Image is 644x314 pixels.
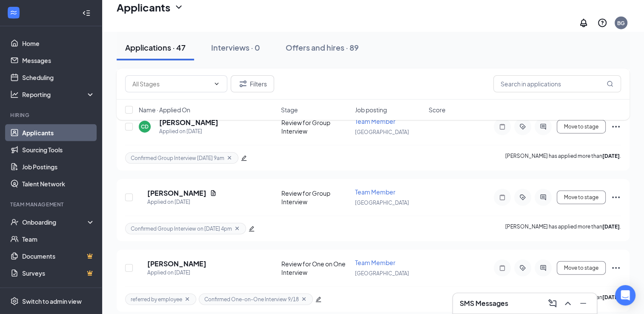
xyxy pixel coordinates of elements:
[147,268,206,277] div: Applied on [DATE]
[617,20,625,27] div: BG
[238,79,248,89] svg: Filter
[518,265,528,271] svg: ActiveTag
[561,297,575,310] button: ChevronUp
[9,9,18,17] svg: WorkstreamLogo
[22,141,95,158] a: Sourcing Tools
[576,297,590,310] button: Minimize
[355,129,409,135] span: [GEOGRAPHIC_DATA]
[10,297,19,305] svg: Settings
[22,175,95,192] a: Talent Network
[10,218,19,226] svg: UserCheck
[505,152,621,164] p: [PERSON_NAME] has applied more than .
[139,106,190,114] span: Name · Applied On
[563,298,573,308] svg: ChevronUp
[557,191,606,204] button: Move to stage
[557,261,606,275] button: Move to stage
[602,294,620,300] b: [DATE]
[301,296,307,303] svg: Cross
[210,190,217,197] svg: Document
[147,259,206,268] h5: [PERSON_NAME]
[493,75,621,92] input: Search in applications
[607,80,613,87] svg: MagnifyingGlass
[578,18,589,28] svg: Notifications
[131,154,224,162] span: Confirmed Group Interview [DATE] 9am
[226,154,233,161] svg: Cross
[281,260,350,277] div: Review for One on One Interview
[22,69,95,86] a: Scheduling
[22,231,95,248] a: Team
[546,297,559,310] button: ComposeMessage
[147,188,206,198] h5: [PERSON_NAME]
[281,189,350,206] div: Review for Group Interview
[611,192,621,203] svg: Ellipses
[615,285,635,305] div: Open Intercom Messenger
[602,153,620,159] b: [DATE]
[10,90,19,99] svg: Analysis
[22,35,95,52] a: Home
[355,200,409,206] span: [GEOGRAPHIC_DATA]
[22,52,95,69] a: Messages
[315,297,321,303] span: edit
[355,259,395,266] span: Team Member
[213,80,220,87] svg: ChevronDown
[131,296,182,303] span: referred by employee
[597,18,607,28] svg: QuestionInfo
[132,79,210,88] input: All Stages
[611,263,621,273] svg: Ellipses
[10,111,93,119] div: Hiring
[460,299,508,308] h3: SMS Messages
[538,194,548,201] svg: ActiveChat
[22,90,95,99] div: Reporting
[602,223,620,230] b: [DATE]
[147,198,217,206] div: Applied on [DATE]
[184,296,191,303] svg: Cross
[578,298,588,308] svg: Minimize
[231,75,274,92] button: Filter Filters
[131,225,232,232] span: Confirmed Group Interview on [DATE] 4pm
[125,42,186,53] div: Applications · 47
[547,298,558,308] svg: ComposeMessage
[174,2,184,12] svg: ChevronDown
[355,270,409,277] span: [GEOGRAPHIC_DATA]
[249,226,255,232] span: edit
[22,218,88,226] div: Onboarding
[241,155,247,161] span: edit
[497,194,507,201] svg: Note
[538,265,548,271] svg: ActiveChat
[497,265,507,271] svg: Note
[286,42,359,53] div: Offers and hires · 89
[22,265,95,282] a: SurveysCrown
[518,194,528,201] svg: ActiveTag
[355,106,387,114] span: Job posting
[10,201,93,208] div: Team Management
[429,106,446,114] span: Score
[204,296,299,303] span: Confirmed One-on-One Interview 9/18
[22,248,95,265] a: DocumentsCrown
[22,297,82,305] div: Switch to admin view
[159,127,218,136] div: Applied on [DATE]
[505,223,621,234] p: [PERSON_NAME] has applied more than .
[234,225,240,232] svg: Cross
[22,124,95,141] a: Applicants
[82,9,91,17] svg: Collapse
[22,158,95,175] a: Job Postings
[355,188,395,196] span: Team Member
[211,42,260,53] div: Interviews · 0
[281,106,298,114] span: Stage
